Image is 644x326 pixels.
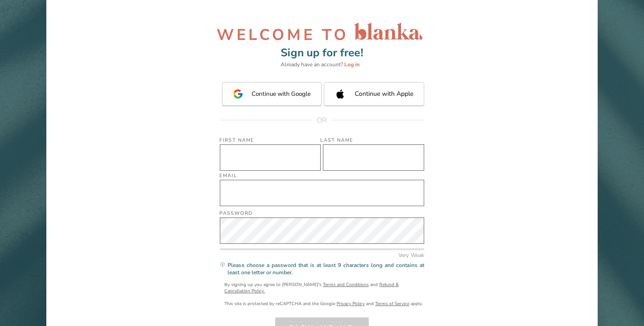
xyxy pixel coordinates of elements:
[350,18,427,44] img: Logo
[222,82,322,106] button: Continue with Google
[224,301,335,307] span: This site is protected by reCAPTCHA and the Google
[281,61,360,68] a: Already have an account? Log in
[224,299,423,307] p: and apply.
[323,282,369,288] a: Terms and Conditions
[217,25,349,44] h4: WELCOME TO
[375,301,409,307] a: Terms of Service
[219,210,253,217] label: Password
[337,301,365,307] a: Privacy Policy
[219,137,254,143] label: First Name
[320,137,353,143] label: Last Name
[344,61,360,68] span: Log in
[224,282,399,294] a: Refund & Cancellation Policy.
[398,251,424,259] p: Very Weak
[355,89,413,98] span: Continue with Apple
[219,172,237,179] label: Email
[281,44,363,61] p: Sign up for free!
[228,262,424,276] p: Please choose a password that is at least 9 characters long and contains at least one letter or n...
[312,115,332,125] span: OR
[224,281,424,294] p: By signing up you agree to [PERSON_NAME]'s and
